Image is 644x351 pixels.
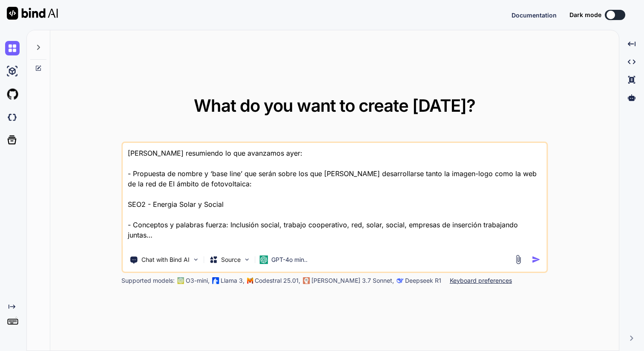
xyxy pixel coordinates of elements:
[5,110,20,125] img: darkCloudIdeIcon
[121,276,175,285] p: Supported models:
[192,256,199,263] img: Pick Tools
[271,255,308,264] p: GPT-4o min..
[5,64,20,78] img: ai-studio
[303,277,310,284] img: claude
[194,95,475,116] span: What do you want to create [DATE]?
[123,143,546,249] textarea: [PERSON_NAME] resumiendo lo que avanzamos ayer: - Propuesta de nombre y ‘base line’ que serán sob...
[186,276,210,285] p: O3-mini,
[221,255,241,264] p: Source
[512,12,557,19] span: Documentation
[450,276,512,285] p: Keyboard preferences
[247,278,253,284] img: Mistral-AI
[405,276,441,285] p: Deepseek R1
[7,7,58,20] img: Bind AI
[397,277,403,284] img: claude
[212,277,219,284] img: Llama2
[532,255,540,264] img: icon
[569,11,601,19] span: Dark mode
[177,277,184,284] img: GPT-4
[512,11,557,20] button: Documentation
[141,255,190,264] p: Chat with Bind AI
[5,87,20,102] img: githubLight
[311,276,394,285] p: [PERSON_NAME] 3.7 Sonnet,
[221,276,244,285] p: Llama 3,
[243,256,250,263] img: Pick Models
[259,255,268,264] img: GPT-4o mini
[5,41,20,55] img: chat
[513,255,523,264] img: attachment
[255,276,300,285] p: Codestral 25.01,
